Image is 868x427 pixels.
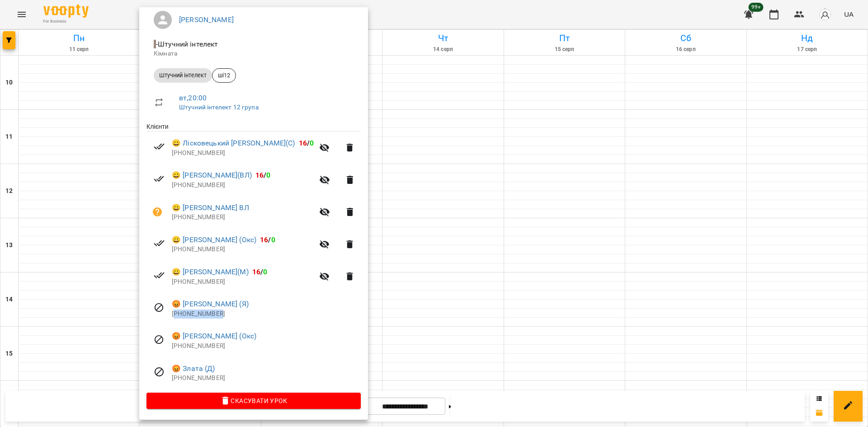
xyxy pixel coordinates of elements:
[154,49,354,58] p: Кімната
[172,149,314,158] p: [PHONE_NUMBER]
[310,139,314,147] span: 0
[154,334,165,345] svg: Візит скасовано
[179,103,259,111] a: Штучний інтелект 12 група
[172,213,314,222] p: [PHONE_NUMBER]
[252,267,260,276] span: 16
[146,393,361,409] button: Скасувати Урок
[154,71,212,80] span: Штучний інтелект
[299,139,314,147] b: /
[172,235,256,245] a: 😀 [PERSON_NAME] (Окс)
[172,374,361,383] p: [PHONE_NUMBER]
[271,235,275,244] span: 0
[266,171,270,179] span: 0
[154,366,165,377] svg: Візит скасовано
[172,138,295,149] a: 😀 Лiсковецький [PERSON_NAME](С)
[260,235,268,244] span: 16
[172,267,249,277] a: 😀 [PERSON_NAME](М)
[172,181,314,190] p: [PHONE_NUMBER]
[154,270,165,281] svg: Візит сплачено
[255,171,264,179] span: 16
[172,277,314,286] p: [PHONE_NUMBER]
[172,202,249,213] a: 😀 [PERSON_NAME] ВЛ
[212,68,236,83] div: ші12
[146,201,168,223] button: Візит ще не сплачено. Додати оплату?
[154,141,165,152] svg: Візит сплачено
[179,15,234,24] a: [PERSON_NAME]
[172,299,249,310] a: 😡 [PERSON_NAME] (Я)
[154,174,165,184] svg: Візит сплачено
[260,235,275,244] b: /
[146,122,361,393] ul: Клієнти
[154,40,220,48] span: - Штучний інтелект
[172,170,252,181] a: 😀 [PERSON_NAME](ВЛ)
[172,342,361,351] p: [PHONE_NUMBER]
[172,245,314,254] p: [PHONE_NUMBER]
[255,171,271,179] b: /
[212,71,236,80] span: ші12
[263,267,267,276] span: 0
[299,139,307,147] span: 16
[154,395,354,406] span: Скасувати Урок
[154,238,165,249] svg: Візит сплачено
[172,363,215,374] a: 😡 Злата (Д)
[179,94,207,102] a: вт , 20:00
[154,302,165,313] svg: Візит скасовано
[172,331,256,342] a: 😡 [PERSON_NAME] (Окс)
[252,267,268,276] b: /
[172,310,361,319] p: [PHONE_NUMBER]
